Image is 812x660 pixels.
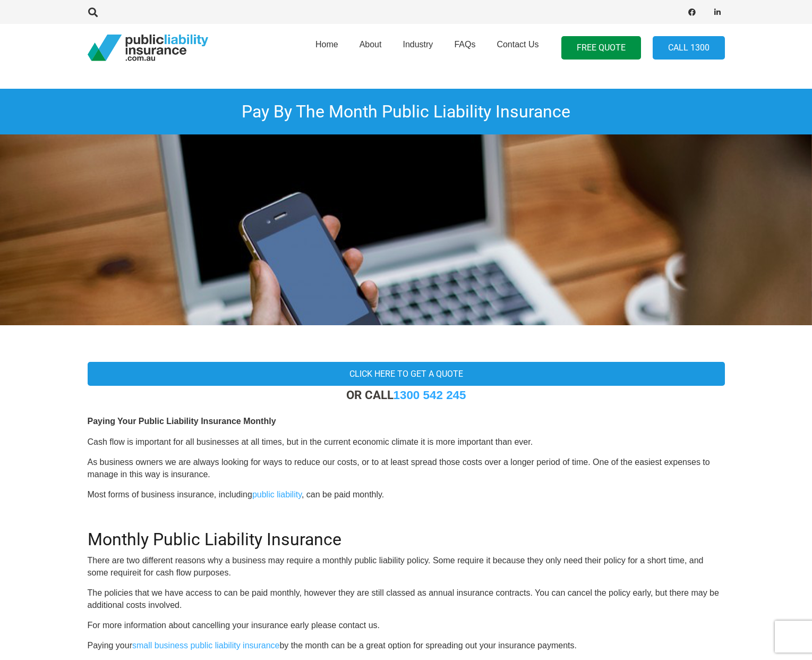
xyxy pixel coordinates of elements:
[305,21,349,75] a: Home
[88,362,725,386] a: Click here to get a quote
[88,587,725,611] p: The policies that we have access to can be paid monthly, however they are still classed as annual...
[710,5,725,20] a: LinkedIn
[88,489,725,501] p: Most forms of business insurance, including , can be paid monthly.
[454,40,475,49] span: FAQs
[653,36,725,60] a: Call 1300
[497,40,539,49] span: Contact Us
[252,490,302,499] a: public liability
[346,388,466,402] strong: OR CALL
[685,5,699,20] a: Facebook
[88,436,725,448] p: Cash flow is important for all businesses at all times, but in the current economic climate it is...
[403,40,433,49] span: Industry
[83,7,104,17] a: Search
[360,40,382,49] span: About
[561,36,641,60] a: FREE QUOTE
[132,641,279,650] a: small business public liability insurance
[392,21,443,75] a: Industry
[88,417,276,426] b: Paying Your Public Liability Insurance Monthly
[88,517,725,549] h2: Monthly Public Liability Insurance
[443,21,486,75] a: FAQs
[486,21,549,75] a: Contact Us
[88,640,725,651] p: Paying your by the month can be a great option for spreading out your insurance payments.
[88,35,208,61] a: pli_logotransparent
[315,40,338,49] span: Home
[88,555,725,579] p: There are two different reasons why a business may require a monthly public liability policy. Som...
[394,388,466,402] a: 1300 542 245
[88,620,725,631] p: For more information about cancelling your insurance early please contact us.
[88,456,725,480] p: As business owners we are always looking for ways to reduce our costs, or to at least spread thos...
[349,21,392,75] a: About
